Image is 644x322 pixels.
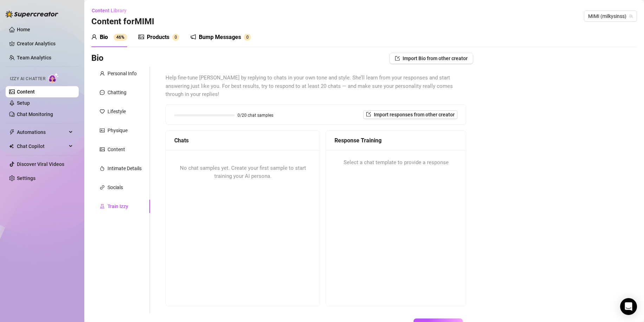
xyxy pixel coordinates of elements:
div: Train Izzy [108,202,128,210]
div: Bump Messages [199,33,241,41]
sup: 46% [113,34,127,41]
button: Import Bio from other creator [389,53,473,64]
a: Setup [17,100,30,106]
span: message [100,90,105,95]
span: Chat Copilot [17,141,67,152]
span: Select a chat template to provide a response [344,159,449,167]
sup: 0 [244,34,251,41]
span: thunderbolt [9,129,15,135]
span: import [366,112,371,117]
span: picture [100,147,105,152]
span: user [100,71,105,76]
button: Import responses from other creator [363,110,457,119]
div: Response Training [334,136,457,145]
div: Chatting [108,89,126,96]
a: Discover Viral Videos [17,161,64,167]
span: MIMI (milkysinss) [588,11,633,21]
span: 0/20 chat samples [238,113,273,117]
span: No chat samples yet. Create your first sample to start training your AI persona. [180,165,306,180]
a: Settings [17,175,35,181]
span: heart [100,109,105,114]
button: Content Library [91,5,132,16]
span: picture [138,34,144,40]
a: Creator Analytics [17,38,73,49]
div: Intimate Details [108,165,142,172]
span: Import responses from other creator [374,112,455,117]
div: Physique [108,127,128,134]
h3: Content for MIMI [91,16,154,27]
span: fire [100,166,105,171]
span: Import Bio from other creator [403,56,468,61]
span: Content Library [92,8,126,13]
a: Team Analytics [17,55,51,60]
div: Personal Info [108,70,137,77]
span: experiment [100,204,105,209]
a: Home [17,27,30,32]
span: idcard [100,128,105,133]
span: user [91,34,97,40]
span: link [100,185,105,190]
span: Help fine-tune [PERSON_NAME] by replying to chats in your own tone and style. She’ll learn from y... [165,74,466,99]
div: Open Intercom Messenger [620,298,637,315]
sup: 0 [172,34,179,41]
span: notification [190,34,196,40]
img: logo-BBDzfeDw.svg [6,11,58,18]
h3: Bio [91,53,104,64]
span: team [629,14,633,18]
div: Bio [100,33,108,41]
div: Lifestyle [108,108,126,115]
a: Chat Monitoring [17,111,53,117]
div: Products [147,33,169,41]
span: Automations [17,127,67,138]
img: AI Chatter [48,73,59,83]
a: Content [17,89,35,95]
span: import [395,56,400,61]
span: Chats [174,136,189,145]
img: Chat Copilot [9,144,14,149]
div: Content [108,146,125,153]
div: Socials [108,183,123,191]
span: Izzy AI Chatter [10,76,45,82]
